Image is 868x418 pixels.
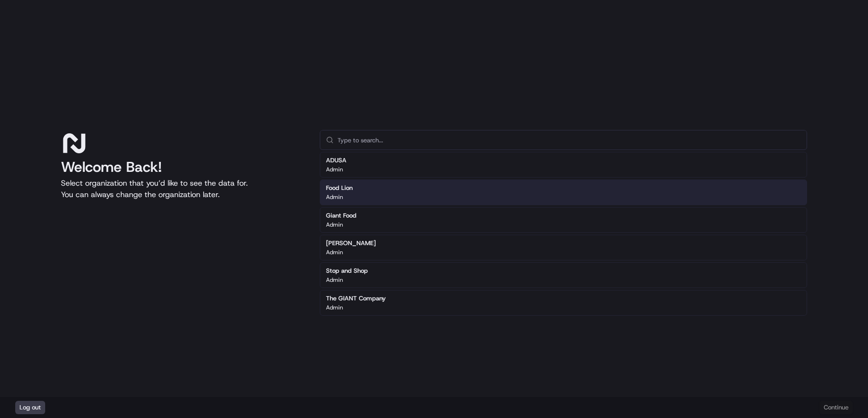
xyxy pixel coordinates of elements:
[326,221,343,229] p: Admin
[326,156,346,165] h2: ADUSA
[15,401,45,414] button: Log out
[61,159,305,176] h1: Welcome Back!
[61,178,305,200] p: Select organization that you’d like to see the data for. You can always change the organization l...
[326,211,356,220] h2: Giant Food
[326,239,376,248] h2: [PERSON_NAME]
[326,294,386,303] h2: The GIANT Company
[326,193,343,201] p: Admin
[320,150,807,318] div: Suggestions
[326,184,353,192] h2: Food Lion
[326,304,343,311] p: Admin
[337,130,801,149] input: Type to search...
[326,267,368,275] h2: Stop and Shop
[326,166,343,173] p: Admin
[326,276,343,284] p: Admin
[326,249,343,256] p: Admin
